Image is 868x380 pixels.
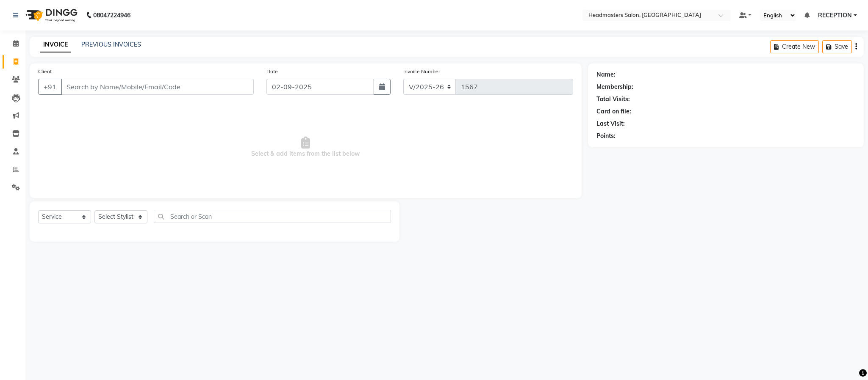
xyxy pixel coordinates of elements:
button: +91 [38,79,62,95]
img: logo [22,3,80,27]
div: Name: [596,70,616,79]
span: Select & add items from the list below [38,105,573,190]
input: Search by Name/Mobile/Email/Code [61,79,254,95]
a: PREVIOUS INVOICES [81,41,141,48]
div: Last Visit: [596,119,625,128]
div: Card on file: [596,107,631,116]
a: INVOICE [40,37,71,52]
span: RECEPTION [818,11,852,20]
input: Search or Scan [154,210,391,223]
label: Client [38,68,52,75]
div: Points: [596,132,616,140]
label: Invoice Number [403,68,440,75]
div: Membership: [596,83,633,91]
button: Save [822,40,852,53]
div: Total Visits: [596,95,630,104]
b: 08047224946 [93,3,130,27]
button: Create New [770,40,819,53]
label: Date [266,68,278,75]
